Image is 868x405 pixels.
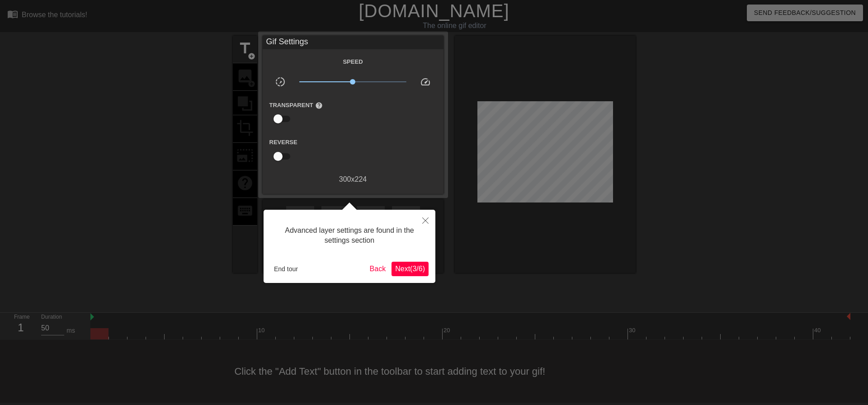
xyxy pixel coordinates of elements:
button: Back [366,262,390,276]
button: End tour [270,262,302,276]
div: Advanced layer settings are found in the settings section [270,217,429,255]
button: Next [392,262,429,276]
span: Next ( 3 / 6 ) [395,265,425,273]
button: Close [415,210,435,231]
